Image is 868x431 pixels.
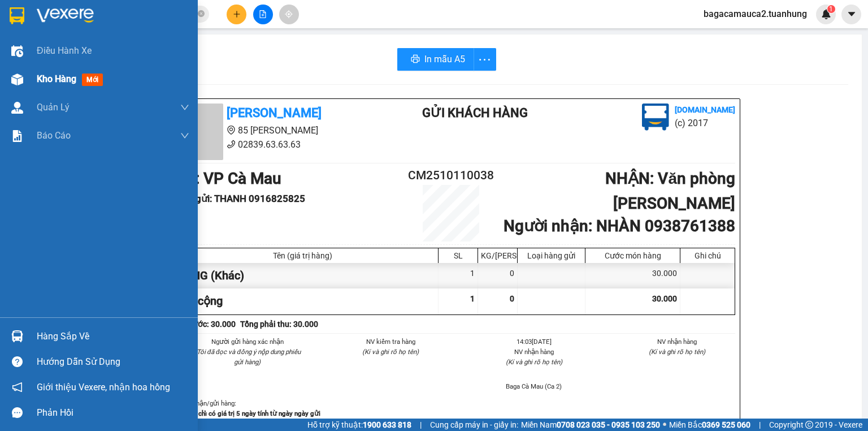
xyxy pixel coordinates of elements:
[167,320,236,329] b: Chưa Cước : 30.000
[441,251,475,260] div: SL
[5,25,215,39] li: 85 [PERSON_NAME]
[821,9,831,19] img: icon-new-feature
[227,106,322,120] b: [PERSON_NAME]
[11,74,23,85] img: warehouse-icon
[10,7,24,24] img: logo-vxr
[82,74,103,86] span: mới
[5,71,120,89] b: GỬI : VP Cà Mau
[189,337,306,347] li: Người gửi hàng xác nhận
[702,420,750,429] strong: 0369 525 060
[285,10,293,18] span: aim
[510,294,514,303] span: 0
[11,45,23,57] img: warehouse-icon
[585,263,680,288] div: 30.000
[478,263,518,288] div: 0
[695,7,816,21] span: bagacamauca2.tuanhung
[37,44,92,58] span: Điều hành xe
[240,320,318,329] b: Tổng phải thu: 30.000
[362,348,419,356] i: (Kí và ghi rõ họ tên)
[37,328,189,345] div: Hàng sắp về
[420,419,422,431] span: |
[470,294,475,303] span: 1
[397,48,474,71] button: printerIn mẫu A5
[5,39,215,53] li: 02839.63.63.63
[180,103,189,112] span: down
[253,5,273,24] button: file-add
[675,116,735,130] li: (c) 2017
[663,423,666,427] span: ⚪️
[11,130,23,142] img: solution-icon
[403,166,498,185] h2: CM2510110038
[476,347,592,357] li: NV nhận hàng
[649,348,705,356] i: (Kí và ghi rõ họ tên)
[521,419,660,431] span: Miền Nam
[233,10,241,18] span: plus
[227,5,246,24] button: plus
[11,102,23,114] img: warehouse-icon
[422,106,528,120] b: Gửi khách hàng
[683,251,732,260] div: Ghi chú
[12,407,23,418] span: message
[180,131,189,140] span: down
[198,10,205,17] span: close-circle
[847,9,857,19] span: caret-down
[227,126,236,135] span: environment
[167,123,377,137] li: 85 [PERSON_NAME]
[474,53,496,67] span: more
[65,7,160,21] b: [PERSON_NAME]
[194,348,301,366] i: (Tôi đã đọc và đồng ý nộp dung phiếu gửi hàng)
[227,140,236,149] span: phone
[652,294,677,303] span: 30.000
[333,337,449,347] li: NV kiểm tra hàng
[439,263,478,288] div: 1
[37,74,76,84] span: Kho hàng
[669,419,750,431] span: Miền Bắc
[11,330,23,342] img: warehouse-icon
[504,217,735,235] b: Người nhận : NHÀN 0938761388
[198,9,205,20] span: close-circle
[430,419,518,431] span: Cung cấp máy in - giấy in:
[474,48,496,71] button: more
[167,137,377,152] li: 02839.63.63.63
[37,354,189,370] div: Hướng dẫn sử dụng
[759,419,761,431] span: |
[65,27,74,36] span: environment
[307,419,411,431] span: Hỗ trợ kỹ thuật:
[841,5,861,24] button: caret-down
[37,380,170,394] span: Giới thiệu Vexere, nhận hoa hồng
[170,251,435,260] div: Tên (giá trị hàng)
[481,251,514,260] div: KG/[PERSON_NAME]
[520,251,582,260] div: Loại hàng gửi
[12,356,23,367] span: question-circle
[675,105,735,114] b: [DOMAIN_NAME]
[557,420,660,429] strong: 0708 023 035 - 0935 103 250
[588,251,677,260] div: Cước món hàng
[476,337,592,347] li: 14:03[DATE]
[506,358,562,366] i: (Kí và ghi rõ họ tên)
[827,5,835,13] sup: 1
[65,41,74,50] span: phone
[167,193,305,204] b: Người gửi : THANH 0916825825
[476,381,592,391] li: Baga Cà Mau (Ca 2)
[411,54,420,65] span: printer
[37,404,189,421] div: Phản hồi
[259,10,267,18] span: file-add
[167,169,281,188] b: GỬI : VP Cà Mau
[829,5,833,13] span: 1
[805,421,813,429] span: copyright
[279,5,299,24] button: aim
[619,337,736,347] li: NV nhận hàng
[12,382,23,393] span: notification
[642,104,669,131] img: logo.jpg
[37,128,71,143] span: Báo cáo
[363,420,411,429] strong: 1900 633 818
[37,100,70,114] span: Quản Lý
[605,169,735,213] b: NHẬN : Văn phòng [PERSON_NAME]
[424,52,465,66] span: In mẫu A5
[167,263,439,288] div: THÙNG (Khác)
[167,410,320,417] strong: -Phiếu này chỉ có giá trị 5 ngày tính từ ngày ngày gửi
